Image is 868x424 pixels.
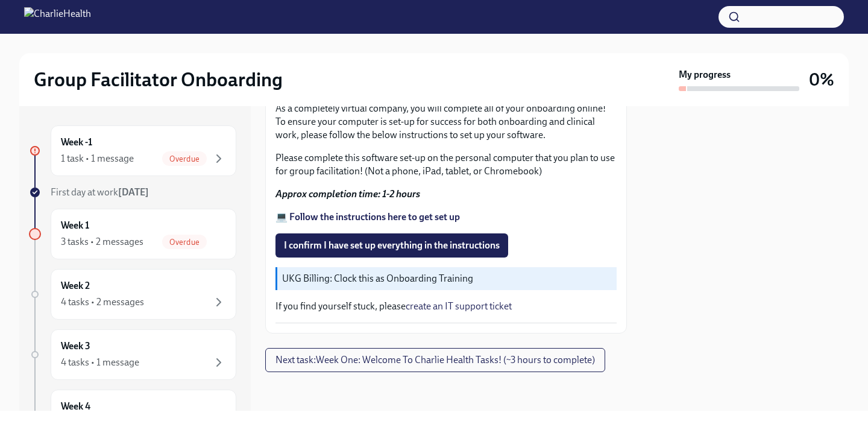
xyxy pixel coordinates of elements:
h3: 0% [809,69,834,90]
span: Overdue [162,238,207,247]
strong: Approx completion time: 1-2 hours [275,188,420,200]
span: First day at work [51,186,149,198]
h6: Week 1 [61,219,89,232]
div: 4 tasks • 2 messages [61,296,144,309]
p: As a completely virtual company, you will complete all of your onboarding online! To ensure your ... [275,102,617,142]
a: Week -11 task • 1 messageOverdue [29,125,236,176]
img: CharlieHealth [24,7,91,27]
h6: Week 2 [61,279,90,293]
p: If you find yourself stuck, please [275,300,617,313]
p: Please complete this software set-up on the personal computer that you plan to use for group faci... [275,151,617,178]
a: Week 13 tasks • 2 messagesOverdue [29,209,236,259]
h6: Week 3 [61,340,90,353]
strong: [DATE] [118,186,149,198]
button: I confirm I have set up everything in the instructions [275,233,508,258]
div: 3 tasks • 2 messages [61,235,143,248]
a: 💻 Follow the instructions here to get set up [275,211,460,223]
span: I confirm I have set up everything in the instructions [284,239,500,252]
span: Overdue [162,154,207,163]
h6: Week 4 [61,400,90,413]
div: 1 task • 1 message [61,152,134,165]
button: Next task:Week One: Welcome To Charlie Health Tasks! (~3 hours to complete) [265,348,605,372]
a: Week 24 tasks • 2 messages [29,269,236,320]
h2: Group Facilitator Onboarding [34,68,283,92]
a: create an IT support ticket [406,300,512,312]
h6: Week -1 [61,136,92,149]
a: Week 34 tasks • 1 message [29,329,236,380]
p: UKG Billing: Clock this as Onboarding Training [282,272,612,285]
a: First day at work[DATE] [29,186,236,199]
strong: My progress [679,68,731,81]
span: Next task : Week One: Welcome To Charlie Health Tasks! (~3 hours to complete) [275,354,595,366]
div: 4 tasks • 1 message [61,356,139,369]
